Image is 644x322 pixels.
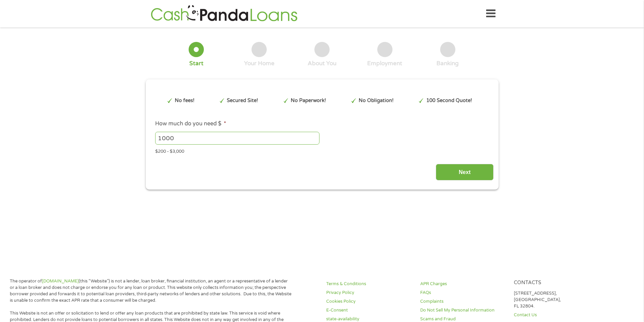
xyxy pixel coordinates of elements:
[175,97,194,104] p: No fees!
[227,97,258,104] p: Secured Site!
[514,280,600,286] h4: Contacts
[10,278,292,304] p: The operator of (this “Website”) is not a lender, loan broker, financial institution, an agent or...
[155,120,226,127] label: How much do you need $
[359,97,393,104] p: No Obligation!
[326,307,412,314] a: E-Consent
[308,60,336,67] div: About You
[326,290,412,296] a: Privacy Policy
[367,60,402,67] div: Employment
[514,290,600,309] p: [STREET_ADDRESS], [GEOGRAPHIC_DATA], FL 32804.
[436,164,494,180] input: Next
[420,307,506,314] a: Do Not Sell My Personal Information
[244,60,275,67] div: Your Home
[189,60,204,67] div: Start
[42,278,79,284] a: [DOMAIN_NAME]
[426,97,472,104] p: 100 Second Quote!
[420,290,506,296] a: FAQs
[436,60,459,67] div: Banking
[420,298,506,305] a: Complaints
[326,298,412,305] a: Cookies Policy
[149,4,300,23] img: GetLoanNow Logo
[326,281,412,287] a: Terms & Conditions
[420,281,506,287] a: APR Charges
[514,312,600,318] a: Contact Us
[155,146,488,155] div: $200 - $3,000
[291,97,326,104] p: No Paperwork!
